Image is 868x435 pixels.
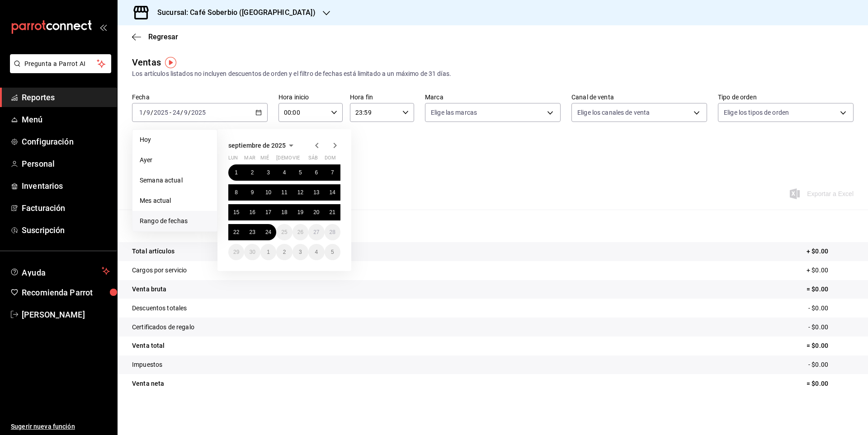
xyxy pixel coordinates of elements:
abbr: 29 de septiembre de 2025 [233,249,239,255]
span: / [188,109,191,116]
button: 23 de septiembre de 2025 [244,224,260,240]
abbr: jueves [276,155,330,164]
abbr: 18 de septiembre de 2025 [281,209,287,215]
div: Los artículos listados no incluyen descuentos de orden y el filtro de fechas está limitado a un m... [132,69,854,79]
p: + $0.00 [807,266,854,275]
span: Inventarios [22,180,110,192]
abbr: 26 de septiembre de 2025 [297,229,303,235]
span: Sugerir nueva función [11,422,110,431]
span: Mes actual [140,196,210,206]
span: / [151,109,153,116]
span: Elige los canales de venta [577,108,650,117]
abbr: 4 de septiembre de 2025 [283,169,286,176]
span: Hoy [140,135,210,145]
button: 2 de septiembre de 2025 [244,164,260,181]
input: -- [139,109,143,116]
button: 4 de octubre de 2025 [308,244,324,260]
p: - $0.00 [808,360,854,370]
button: 7 de septiembre de 2025 [325,164,340,181]
button: 5 de septiembre de 2025 [292,164,308,181]
abbr: 2 de septiembre de 2025 [251,169,254,176]
span: Menú [22,113,110,126]
abbr: 3 de octubre de 2025 [299,249,302,255]
button: 19 de septiembre de 2025 [292,204,308,220]
button: 16 de septiembre de 2025 [244,204,260,220]
label: Fecha [132,94,268,100]
abbr: 5 de septiembre de 2025 [299,169,302,176]
button: 26 de septiembre de 2025 [292,224,308,240]
abbr: 4 de octubre de 2025 [315,249,318,255]
abbr: domingo [325,155,336,164]
h3: Sucursal: Café Soberbio ([GEOGRAPHIC_DATA]) [150,7,316,18]
button: 9 de septiembre de 2025 [244,184,260,201]
p: + $0.00 [807,247,854,256]
button: 18 de septiembre de 2025 [276,204,292,220]
a: Pregunta a Parrot AI [6,65,111,75]
label: Hora inicio [278,94,343,100]
button: 17 de septiembre de 2025 [260,204,276,220]
abbr: martes [244,155,255,164]
abbr: 1 de octubre de 2025 [267,249,270,255]
label: Canal de venta [571,94,707,100]
abbr: lunes [228,155,238,164]
p: = $0.00 [807,285,854,294]
button: 22 de septiembre de 2025 [228,224,244,240]
abbr: 27 de septiembre de 2025 [313,229,319,235]
span: Reportes [22,91,110,103]
span: Rango de fechas [140,216,210,226]
span: septiembre de 2025 [228,142,286,149]
span: [PERSON_NAME] [22,309,110,321]
abbr: 5 de octubre de 2025 [331,249,334,255]
abbr: 9 de septiembre de 2025 [251,189,254,196]
abbr: 25 de septiembre de 2025 [281,229,287,235]
button: septiembre de 2025 [228,140,297,151]
input: -- [146,109,151,116]
abbr: 22 de septiembre de 2025 [233,229,239,235]
button: 20 de septiembre de 2025 [308,204,324,220]
p: Total artículos [132,247,175,256]
p: Venta bruta [132,285,166,294]
abbr: 1 de septiembre de 2025 [235,169,238,176]
button: 28 de septiembre de 2025 [325,224,340,240]
button: 4 de septiembre de 2025 [276,164,292,181]
abbr: 11 de septiembre de 2025 [281,189,287,196]
p: Certificados de regalo [132,323,194,332]
span: Ayer [140,155,210,165]
span: / [180,109,183,116]
button: 15 de septiembre de 2025 [228,204,244,220]
button: 11 de septiembre de 2025 [276,184,292,201]
button: Regresar [132,33,178,41]
p: - $0.00 [808,304,854,313]
abbr: 2 de octubre de 2025 [283,249,286,255]
p: Venta total [132,341,165,351]
span: Configuración [22,136,110,148]
span: Semana actual [140,176,210,185]
abbr: 10 de septiembre de 2025 [265,189,271,196]
button: 13 de septiembre de 2025 [308,184,324,201]
button: 30 de septiembre de 2025 [244,244,260,260]
button: 3 de septiembre de 2025 [260,164,276,181]
abbr: 24 de septiembre de 2025 [265,229,271,235]
abbr: 28 de septiembre de 2025 [330,229,335,235]
abbr: sábado [308,155,318,164]
button: 27 de septiembre de 2025 [308,224,324,240]
span: Pregunta a Parrot AI [24,59,97,69]
input: ---- [153,109,169,116]
p: Venta neta [132,379,164,388]
span: Elige los tipos de orden [724,108,789,117]
abbr: 30 de septiembre de 2025 [249,249,255,255]
button: 6 de septiembre de 2025 [308,164,324,181]
button: Tooltip marker [165,57,176,68]
label: Tipo de orden [718,94,854,100]
button: 24 de septiembre de 2025 [260,224,276,240]
button: 12 de septiembre de 2025 [292,184,308,201]
span: Elige las marcas [431,108,477,117]
abbr: 12 de septiembre de 2025 [297,189,303,196]
span: Regresar [148,33,178,41]
span: Personal [22,158,110,170]
abbr: 21 de septiembre de 2025 [330,209,335,215]
abbr: 6 de septiembre de 2025 [315,169,318,176]
p: Impuestos [132,360,162,370]
abbr: 13 de septiembre de 2025 [313,189,319,196]
abbr: 3 de septiembre de 2025 [267,169,270,176]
